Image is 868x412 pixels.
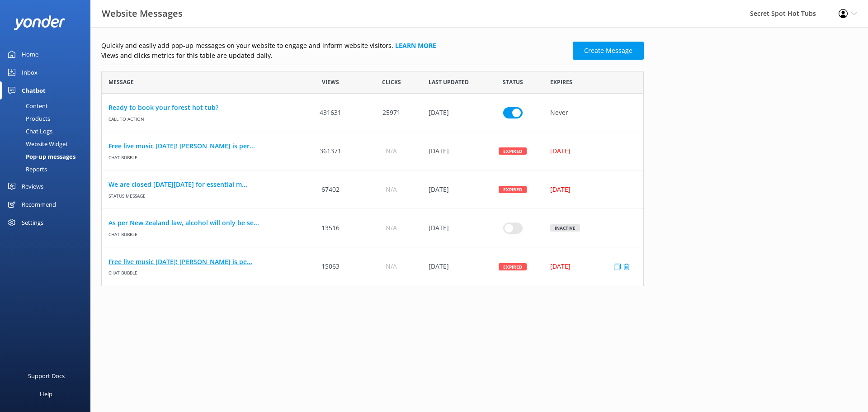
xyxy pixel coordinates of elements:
a: Free live music [DATE]! [PERSON_NAME] is pe... [108,257,293,267]
a: Products [5,112,90,125]
span: N/A [386,185,397,194]
div: Chat Logs [5,125,52,137]
a: Chat Logs [5,125,90,137]
div: [DATE] [550,185,631,194]
div: row [101,247,644,286]
a: Ready to book your forest hot tub? [108,103,293,113]
div: [DATE] [550,146,631,156]
span: Call to action [108,113,293,122]
div: 28 Apr 2025 [422,209,482,247]
span: Status [503,78,523,86]
div: 67402 [300,170,361,209]
div: row [101,94,644,132]
div: 13516 [300,209,361,247]
a: Website Widget [5,137,90,150]
a: We are closed [DATE][DATE] for essential m... [108,180,293,189]
div: Pop-up messages [5,150,75,163]
div: Chatbot [22,81,46,99]
span: Last updated [429,78,469,86]
div: Reviews [22,177,43,195]
a: Pop-up messages [5,150,90,163]
h3: Website Messages [102,6,183,21]
div: Expired [499,147,527,155]
a: Content [5,99,90,112]
span: Chat bubble [108,151,293,161]
div: Never [543,94,643,132]
div: grid [101,94,644,286]
span: Clicks [382,78,401,86]
span: N/A [386,146,397,156]
div: 431631 [300,94,361,132]
span: Expires [550,78,572,86]
a: Free live music [DATE]! [PERSON_NAME] is per... [108,141,293,151]
span: Status message [108,189,293,199]
div: 13 Aug 2025 [422,132,482,170]
span: Message [108,78,134,86]
p: Views and clicks metrics for this table are updated daily. [101,51,567,61]
div: Inbox [22,63,38,81]
span: N/A [386,223,397,233]
div: Settings [22,213,43,232]
p: Quickly and easily add pop-up messages on your website to engage and inform website visitors. [101,41,567,51]
span: Views [322,78,339,86]
div: 19 May 2025 [422,170,482,209]
div: [DATE] [550,261,631,271]
div: 14 Jul 2025 [422,94,482,132]
div: Content [5,99,48,112]
div: Website Widget [5,137,68,150]
div: 17 Sep 2025 [422,247,482,286]
div: Help [40,385,52,403]
div: 15063 [300,247,361,286]
span: N/A [386,261,397,271]
img: yonder-white-logo.png [14,15,66,30]
div: Expired [499,263,527,270]
div: row [101,170,644,209]
div: 25971 [361,94,421,132]
span: Chat bubble [108,228,293,237]
a: Learn more [395,41,436,50]
div: row [101,132,644,170]
a: As per New Zealand law, alcohol will only be se... [108,218,293,228]
div: 361371 [300,132,361,170]
div: Expired [499,186,527,193]
span: Chat bubble [108,267,293,276]
a: Create Message [573,42,644,60]
div: Inactive [550,224,580,232]
div: Support Docs [28,367,65,385]
div: row [101,209,644,247]
div: Reports [5,163,47,175]
div: Recommend [22,195,56,213]
div: Home [22,45,38,63]
a: Reports [5,163,90,175]
div: Products [5,112,50,125]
